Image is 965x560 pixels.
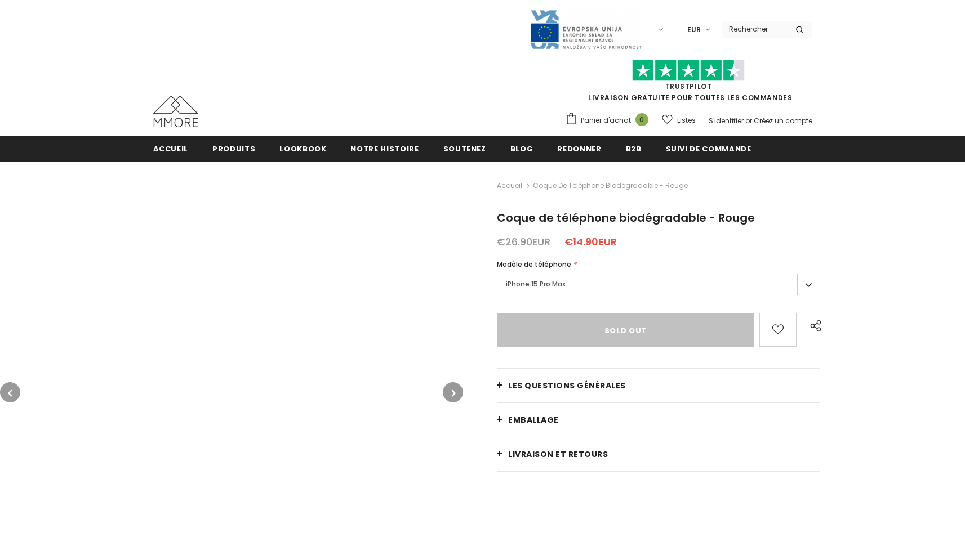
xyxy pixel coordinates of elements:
a: Livraison et retours [497,437,820,471]
a: Redonner [557,136,601,161]
input: Search Site [722,21,787,37]
a: Listes [662,110,696,130]
span: €14.90EUR [564,235,617,249]
a: Panier d'achat 0 [565,112,654,129]
img: Faites confiance aux étoiles pilotes [632,60,745,82]
span: Coque de téléphone biodégradable - Rouge [497,210,755,226]
a: Lookbook [279,136,326,161]
span: Notre histoire [350,144,419,154]
span: Produits [212,144,255,154]
span: Suivi de commande [666,144,751,154]
span: or [745,116,752,126]
input: Sold Out [497,313,754,347]
span: Livraison et retours [508,449,608,460]
a: soutenez [443,136,486,161]
a: Javni Razpis [530,24,642,34]
span: LIVRAISON GRATUITE POUR TOUTES LES COMMANDES [565,65,812,102]
span: Listes [677,115,696,126]
span: Blog [510,144,533,154]
label: iPhone 15 Pro Max [497,274,820,295]
span: Lookbook [279,144,326,154]
a: Suivi de commande [666,136,751,161]
a: Créez un compte [754,116,812,126]
img: Cas MMORE [153,96,198,127]
span: Modèle de téléphone [497,259,571,269]
span: EMBALLAGE [508,414,559,425]
span: €26.90EUR [497,235,550,249]
a: Produits [212,136,255,161]
span: EUR [687,24,701,35]
a: TrustPilot [665,82,712,91]
a: Notre histoire [350,136,419,161]
a: S'identifier [709,116,744,126]
span: Les questions générales [508,380,626,391]
a: Les questions générales [497,369,820,402]
span: Accueil [153,144,189,154]
img: Javni Razpis [530,9,642,50]
a: EMBALLAGE [497,403,820,437]
span: B2B [626,144,642,154]
a: Blog [510,136,533,161]
a: Accueil [153,136,189,161]
span: Coque de téléphone biodégradable - Rouge [533,179,688,192]
span: Redonner [557,144,601,154]
a: B2B [626,136,642,161]
a: Accueil [497,179,522,192]
span: Panier d'achat [581,115,631,126]
span: soutenez [443,144,486,154]
span: 0 [635,113,648,126]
